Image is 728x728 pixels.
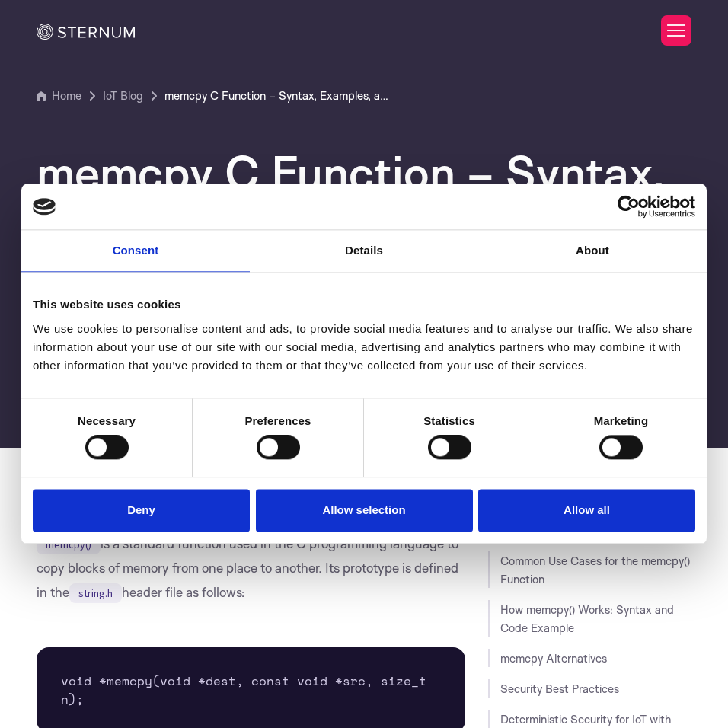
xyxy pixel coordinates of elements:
p: is a standard function used in the C programming language to copy blocks of memory from one place... [37,532,466,605]
code: string.h [69,583,122,603]
button: Toggle Menu [661,15,691,46]
a: Details [250,230,478,272]
a: Home [37,87,81,105]
a: IoT Blog [103,87,143,105]
strong: Statistics [423,414,475,427]
a: Common Use Cases for the memcpy() Function [500,554,690,586]
button: Allow all [478,489,695,532]
a: memcpy C Function – Syntax, Examples, and Security Best Practices [164,87,393,105]
a: Usercentrics Cookiebot - opens in a new window [562,195,695,218]
h1: memcpy C Function – Syntax, Examples, and Security Best Practices [37,148,691,294]
strong: Preferences [245,414,311,427]
code: memcpy() [37,535,101,554]
a: How memcpy() Works: Syntax and Code Example [500,602,674,635]
button: Allow selection [256,489,473,532]
img: logo [33,198,56,215]
div: We use cookies to personalise content and ads, to provide social media features and to analyse ou... [33,320,695,375]
a: About [478,230,707,272]
button: Deny [33,489,250,532]
a: Consent [21,230,250,272]
strong: Necessary [78,414,136,427]
a: memcpy Alternatives [500,651,607,666]
strong: Marketing [594,414,649,427]
div: This website uses cookies [33,295,695,314]
a: Security Best Practices [500,682,619,696]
